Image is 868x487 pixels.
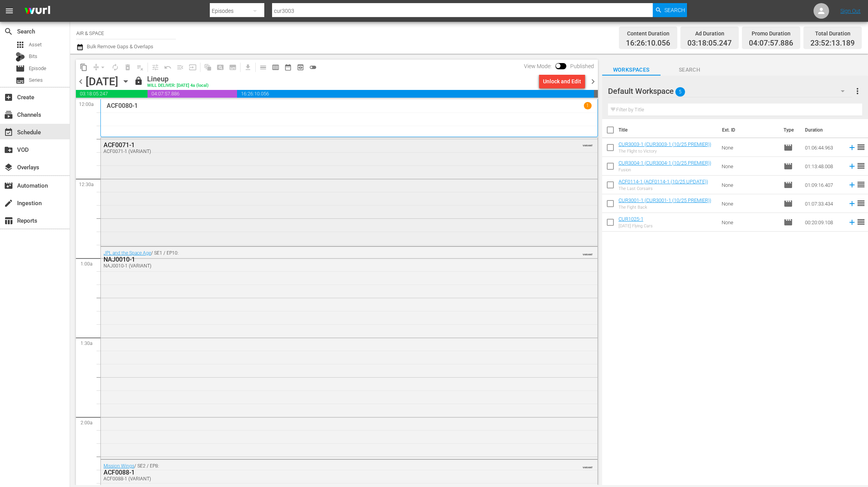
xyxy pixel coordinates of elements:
span: preview_outlined [297,63,304,71]
span: Clear Lineup [134,61,146,74]
span: reorder [856,199,866,208]
span: Episode [784,143,793,152]
span: 23:52:13.189 [810,39,855,48]
span: toggle_off [309,63,317,71]
span: menu [5,6,14,16]
a: CUR3004-1 (CUR3004-1 (10/25 PREMIER)) [618,160,711,166]
span: Series [16,76,25,85]
div: The Flight to Victory [618,149,711,154]
p: ACF0080-1 [107,102,138,109]
th: Ext. ID [717,119,778,141]
span: 04:07:57.886 [148,90,237,98]
span: 5 [675,84,685,100]
span: Create Search Block [214,61,227,74]
span: lock [134,76,143,86]
td: 01:09:16.407 [802,176,845,194]
span: Toggle to switch from Published to Draft view. [555,63,561,69]
div: / SE2 / EP8: [104,463,552,482]
div: NAJ0010-1 [104,256,552,263]
a: JPL and the Space Age [104,250,151,256]
a: Sign Out [840,8,861,14]
span: VARIANT [583,462,593,469]
span: Overlays [4,163,13,172]
span: Ingestion [4,199,13,208]
th: Duration [800,119,847,141]
span: Bits [29,53,37,60]
a: CUR3001-1 (CUR3001-1 (10/25 PREMIER)) [618,197,711,203]
div: Content Duration [626,28,670,39]
svg: Add to Schedule [848,181,856,189]
div: NAJ0010-1 (VARIANT) [104,263,552,269]
div: ACF0071-1 [104,141,552,149]
svg: Add to Schedule [848,143,856,152]
span: 04:07:57.886 [749,39,793,48]
span: Episode [784,199,793,208]
div: Total Duration [810,28,855,39]
td: 01:06:44.963 [802,138,845,157]
span: Episode [29,65,46,72]
span: reorder [856,142,866,152]
a: Mission Wings [104,463,134,469]
span: Update Metadata from Key Asset [186,61,199,74]
span: more_vert [853,86,862,96]
span: View Mode: [520,63,555,69]
img: ans4CAIJ8jUAAAAAAAAAAAAAAAAAAAAAAAAgQb4GAAAAAAAAAAAAAAAAAAAAAAAAJMjXAAAAAAAAAAAAAAAAAAAAAAAAgAT5G... [19,2,56,20]
span: Asset [29,41,42,49]
div: [DATE] [86,75,118,88]
span: Series [29,76,43,84]
span: reorder [856,217,866,227]
div: Lineup [147,75,209,83]
div: Promo Duration [749,28,793,39]
div: Default Workspace [608,80,852,102]
div: The Last Corsairs [618,186,708,191]
span: chevron_left [76,77,86,86]
span: Reports [4,216,13,225]
span: 03:18:05.247 [76,90,148,98]
span: Episode [784,218,793,227]
button: more_vert [853,82,862,100]
span: reorder [856,180,866,189]
span: calendar_view_week_outlined [272,63,279,71]
span: Automation [4,181,13,190]
div: The Fight Back [618,205,711,210]
div: / SE1 / EP10: [104,250,552,269]
span: Channels [4,110,13,120]
span: Customize Events [146,60,162,75]
a: CUR1025-1 [618,216,643,222]
span: Search [661,65,719,75]
span: Workspaces [602,65,661,75]
span: VARIANT [583,250,593,256]
span: date_range_outlined [284,63,292,71]
span: content_copy [80,63,88,71]
td: None [719,138,780,157]
div: ACF0088-1 [104,469,552,476]
span: Search [664,3,685,17]
span: Published [566,63,598,69]
td: 01:13:48.008 [802,157,845,176]
span: Episode [16,64,25,73]
span: reorder [856,161,866,171]
span: Search [4,27,13,36]
span: Fill episodes with ad slates [174,61,186,74]
button: Search [653,3,687,17]
div: ACF0088-1 (VARIANT) [104,476,552,482]
td: None [719,157,780,176]
div: [DATE] Flying Cars [618,223,653,229]
span: Create [4,93,13,102]
div: WILL DELIVER: [DATE] 4a (local) [147,83,209,88]
th: Type [779,119,800,141]
div: Bits [16,52,25,62]
span: Asset [16,40,25,49]
div: Unlock and Edit [543,74,581,88]
span: 16:26:10.056 [626,39,670,48]
span: Remove Gaps & Overlaps [90,61,109,74]
button: Unlock and Edit [539,74,585,88]
p: 1 [586,103,589,108]
td: 01:07:33.434 [802,194,845,213]
span: 03:18:05.247 [687,39,732,48]
span: VARIANT [583,141,593,147]
span: Copy Lineup [77,61,90,74]
td: 00:20:09.108 [802,213,845,232]
div: ACF0071-1 (VARIANT) [104,149,552,154]
a: ACF0114-1 (ACF0114-1 (10/25 UPDATE)) [618,179,708,185]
